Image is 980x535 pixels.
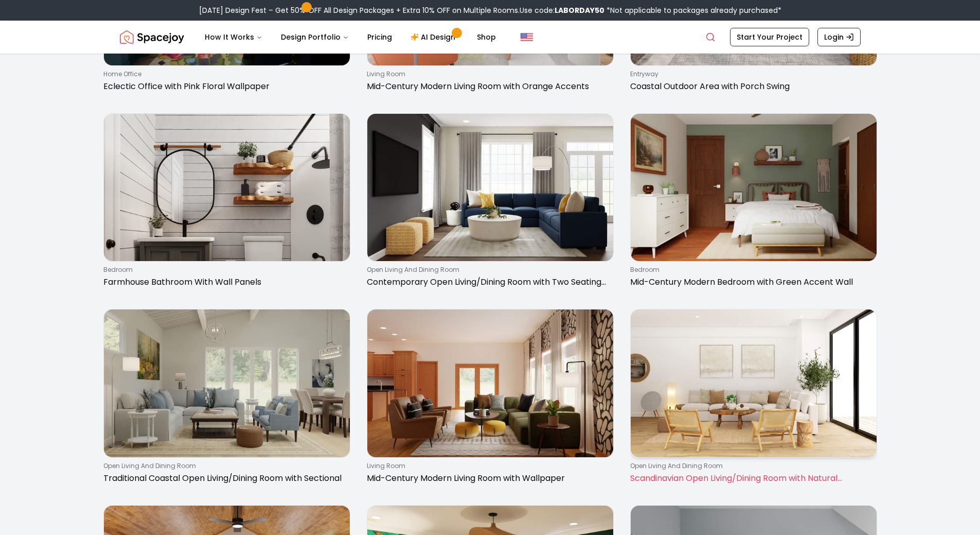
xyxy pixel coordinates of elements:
[359,27,400,47] a: Pricing
[197,27,504,47] nav: Main
[630,472,873,485] p: Scandinavian Open Living/Dining Room with Natural Elements
[104,309,350,457] img: Traditional Coastal Open Living/Dining Room with Sectional
[630,70,873,78] p: entryway
[120,27,184,47] a: Spacejoy
[103,266,346,274] p: bedroom
[367,309,614,489] a: Mid-Century Modern Living Room with Wallpaperliving roomMid-Century Modern Living Room with Wallp...
[273,27,357,47] button: Design Portfolio
[520,5,604,15] span: Use code:
[103,276,346,288] p: Farmhouse Bathroom With Wall Panels
[469,27,504,47] a: Shop
[120,21,861,54] nav: Global
[367,114,613,262] img: Contemporary Open Living/Dining Room with Two Seating Areas
[631,114,877,262] img: Mid-Century Modern Bedroom with Green Accent Wall
[103,462,346,470] p: open living and dining room
[199,5,781,15] div: [DATE] Design Fest – Get 50% OFF All Design Packages + Extra 10% OFF on Multiple Rooms.
[120,27,184,47] img: Spacejoy Logo
[367,70,610,78] p: living room
[631,309,877,457] img: Scandinavian Open Living/Dining Room with Natural Elements
[402,27,467,47] a: AI Design
[555,5,604,15] b: LABORDAY50
[367,309,613,457] img: Mid-Century Modern Living Room with Wallpaper
[730,28,809,46] a: Start Your Project
[367,276,610,288] p: Contemporary Open Living/Dining Room with Two Seating Areas
[630,80,873,93] p: Coastal Outdoor Area with Porch Swing
[367,462,610,470] p: living room
[104,114,350,262] img: Farmhouse Bathroom With Wall Panels
[367,472,610,485] p: Mid-Century Modern Living Room with Wallpaper
[630,113,877,293] a: Mid-Century Modern Bedroom with Green Accent WallbedroomMid-Century Modern Bedroom with Green Acc...
[103,70,346,78] p: home office
[521,31,533,43] img: United States
[604,5,781,15] span: *Not applicable to packages already purchased*
[197,27,271,47] button: How It Works
[367,113,614,293] a: Contemporary Open Living/Dining Room with Two Seating Areasopen living and dining roomContemporar...
[367,80,610,93] p: Mid-Century Modern Living Room with Orange Accents
[630,276,873,288] p: Mid-Century Modern Bedroom with Green Accent Wall
[630,266,873,274] p: bedroom
[630,462,873,470] p: open living and dining room
[103,113,350,293] a: Farmhouse Bathroom With Wall PanelsbedroomFarmhouse Bathroom With Wall Panels
[103,472,346,485] p: Traditional Coastal Open Living/Dining Room with Sectional
[103,80,346,93] p: Eclectic Office with Pink Floral Wallpaper
[630,309,877,489] a: Scandinavian Open Living/Dining Room with Natural Elementsopen living and dining roomScandinavian...
[367,266,610,274] p: open living and dining room
[103,309,350,489] a: Traditional Coastal Open Living/Dining Room with Sectionalopen living and dining roomTraditional ...
[817,28,861,46] a: Login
